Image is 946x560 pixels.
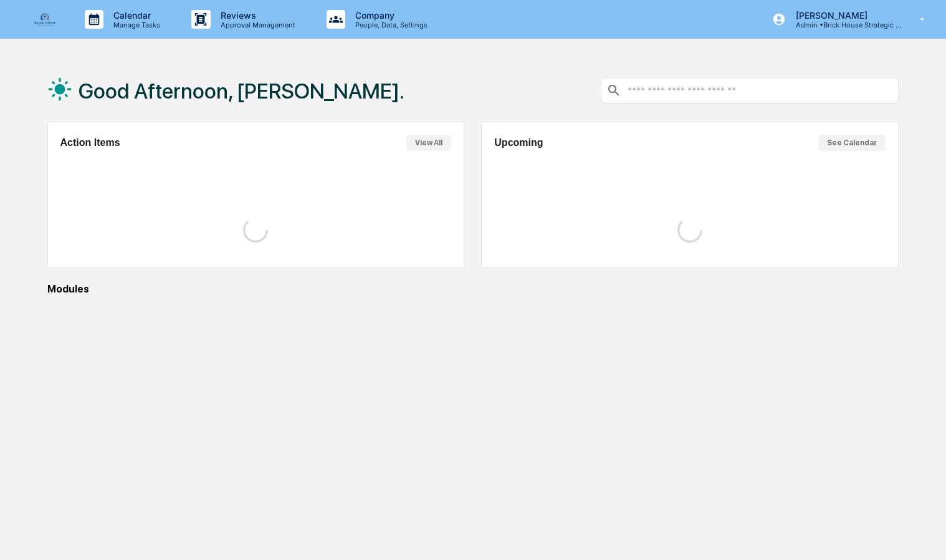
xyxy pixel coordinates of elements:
p: Company [345,10,434,21]
p: Approval Management [211,21,302,29]
button: View All [406,135,451,151]
p: Reviews [211,10,302,21]
h2: Upcoming [494,137,543,148]
h1: Good Afternoon, [PERSON_NAME]. [79,79,404,104]
img: logo [30,12,60,27]
p: [PERSON_NAME] [786,10,902,21]
p: People, Data, Settings [345,21,434,29]
h2: Action Items [60,137,120,148]
p: Manage Tasks [103,21,166,29]
div: Modules [47,283,899,295]
button: See Calendar [818,135,886,151]
p: Admin • Brick House Strategic Wealth [786,21,902,29]
p: Calendar [103,10,166,21]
